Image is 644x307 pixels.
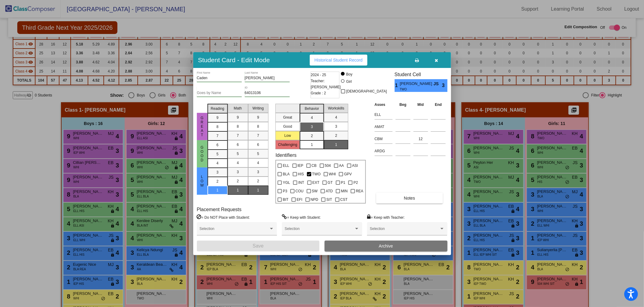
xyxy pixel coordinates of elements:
[373,101,394,108] th: Asses
[197,91,242,95] input: goes by name
[352,162,358,169] span: ASI
[395,82,400,89] span: 1
[375,122,393,131] input: assessment
[211,106,224,111] span: Reading
[217,151,219,157] span: 5
[283,187,287,195] span: P3
[346,79,352,84] div: Girl
[305,106,319,111] span: Behavior
[311,78,341,90] span: Teacher: [PERSON_NAME]
[298,170,304,178] span: HIS
[198,56,270,64] h3: Student Card - Edit Mode
[339,162,344,169] span: AA
[379,244,393,248] span: Archive
[257,178,259,184] span: 2
[400,81,433,87] span: [PERSON_NAME]
[311,90,326,96] span: Grade : 2
[237,142,239,147] span: 6
[367,214,405,220] label: = Keep with Teacher:
[311,133,313,139] span: 2
[257,124,259,129] span: 8
[217,179,219,184] span: 2
[340,196,348,203] span: CST
[252,106,264,111] span: Writing
[297,196,302,203] span: EFI
[295,187,304,195] span: COU
[237,187,239,193] span: 1
[234,106,242,111] span: Math
[257,115,259,120] span: 9
[283,170,290,178] span: BLA
[442,82,447,89] span: 3
[356,187,363,195] span: REA
[326,187,333,195] span: ATD
[344,170,352,178] span: GPV
[217,115,219,120] span: 9
[253,243,264,248] span: Save
[353,179,358,186] span: P2
[217,133,219,139] span: 7
[298,179,304,186] span: INT
[375,147,393,156] input: assessment
[310,55,368,66] button: Historical Student Record
[311,72,326,78] span: 2024 - 25
[394,101,412,108] th: Beg
[315,58,363,62] span: Historical Student Record
[395,72,447,77] h3: Student Cell
[197,241,320,251] button: Save
[312,162,317,169] span: CB
[237,178,239,184] span: 2
[257,151,259,157] span: 5
[282,214,321,220] label: = Keep with Student:
[199,116,205,137] span: Great
[325,241,447,251] button: Archive
[325,162,331,169] span: 504
[199,175,205,187] span: Low
[197,214,250,220] label: = Do NOT Place with Student:
[346,88,387,95] span: [DEMOGRAPHIC_DATA]
[311,196,318,203] span: NPD
[275,152,296,158] label: Identifiers
[283,179,290,186] span: YGL
[312,187,318,195] span: SW
[335,142,337,147] span: 1
[237,124,239,129] span: 8
[326,196,332,203] span: SIT
[257,187,259,193] span: 1
[433,81,442,87] span: JS
[298,162,303,169] span: IEP
[311,115,313,120] span: 4
[283,162,289,169] span: ELL
[237,169,239,175] span: 3
[429,101,447,108] th: End
[217,187,219,193] span: 1
[217,142,219,148] span: 6
[257,133,259,138] span: 7
[335,133,337,138] span: 2
[404,196,415,201] span: Notes
[346,72,352,77] div: Boy
[237,160,239,166] span: 4
[257,169,259,175] span: 3
[400,87,429,92] span: TWO
[335,124,337,129] span: 3
[257,142,259,147] span: 6
[237,151,239,157] span: 5
[376,193,443,204] button: Notes
[311,142,313,147] span: 1
[412,101,430,108] th: Mid
[335,115,337,120] span: 4
[237,115,239,120] span: 9
[312,170,321,178] span: TWO
[283,196,288,203] span: BIT
[341,187,348,195] span: MIN
[217,160,219,166] span: 4
[328,106,344,111] span: Workskills
[197,207,242,212] label: Placement Requests
[237,133,239,138] span: 7
[311,124,313,130] span: 3
[329,170,336,178] span: WHI
[199,145,205,162] span: Good
[217,170,219,175] span: 3
[217,124,219,130] span: 8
